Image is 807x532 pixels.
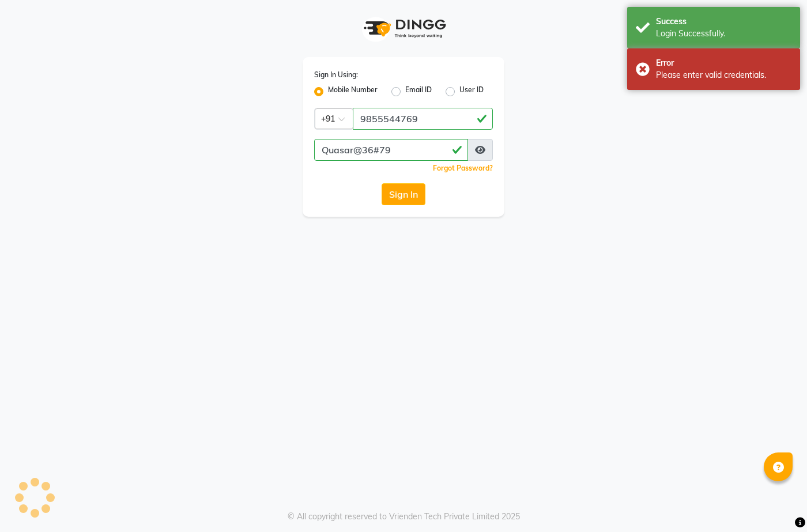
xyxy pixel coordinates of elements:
label: User ID [459,85,484,99]
img: logo1.svg [357,12,450,46]
input: Username [314,139,468,161]
label: Sign In Using: [314,70,358,80]
div: Error [656,57,791,69]
input: Username [353,108,493,130]
iframe: chat widget [759,486,795,520]
button: Sign In [382,183,425,205]
div: Success [656,16,791,28]
div: Please enter valid credentials. [656,69,791,81]
a: Forgot Password? [433,164,493,172]
label: Email ID [405,85,432,99]
label: Mobile Number [328,85,378,99]
div: Login Successfully. [656,28,791,40]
